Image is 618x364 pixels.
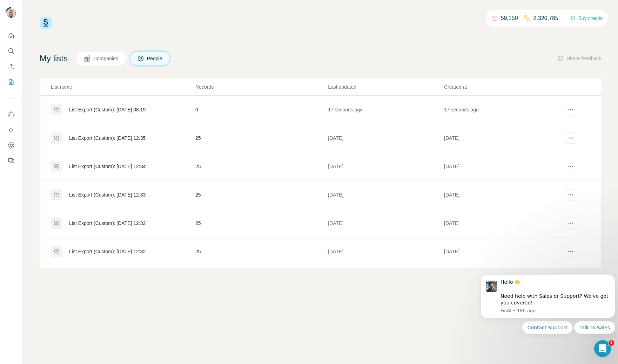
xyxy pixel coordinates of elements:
[501,14,518,22] p: 59,150
[328,124,444,152] td: [DATE]
[6,108,17,121] button: Use Surfe on LinkedIn
[444,152,560,181] td: [DATE]
[557,55,601,62] button: Share feedback
[570,13,603,23] button: Buy credits
[69,106,146,113] div: List Export (Custom): [DATE] 08:19
[195,181,328,209] td: 25
[444,96,560,124] td: 17 seconds ago
[69,248,146,255] div: List Export (Custom): [DATE] 12:32
[69,163,146,170] div: List Export (Custom): [DATE] 12:34
[6,45,17,57] button: Search
[195,124,328,152] td: 25
[565,132,576,144] button: actions
[594,340,611,357] iframe: Intercom live chat
[328,96,444,124] td: 17 seconds ago
[328,181,444,209] td: [DATE]
[195,209,328,238] td: 25
[444,266,560,294] td: [DATE]
[40,17,52,29] img: Surfe Logo
[6,29,17,42] button: Quick start
[69,191,146,198] div: List Export (Custom): [DATE] 12:33
[565,189,576,200] button: actions
[195,238,328,266] td: 25
[328,238,444,266] td: [DATE]
[69,135,146,142] div: List Export (Custom): [DATE] 12:35
[328,266,444,294] td: [DATE]
[328,83,443,90] p: Last updated
[609,340,614,346] span: 1
[565,161,576,172] button: actions
[565,104,576,115] button: actions
[6,76,17,88] button: My lists
[93,55,119,62] span: Companies
[6,7,17,18] img: Avatar
[565,246,576,257] button: actions
[6,154,17,167] button: Feedback
[195,266,328,294] td: 25
[533,14,558,22] p: 2,320,785
[40,53,68,64] h4: My lists
[444,238,560,266] td: [DATE]
[147,55,163,62] span: People
[328,152,444,181] td: [DATE]
[6,139,17,152] button: Dashboard
[6,124,17,136] button: Use Surfe API
[444,124,560,152] td: [DATE]
[195,83,327,90] p: Records
[69,220,146,227] div: List Export (Custom): [DATE] 12:32
[444,83,559,90] p: Created at
[195,96,328,124] td: 0
[51,83,195,90] p: List name
[444,181,560,209] td: [DATE]
[444,209,560,238] td: [DATE]
[6,60,17,73] button: Enrich CSV
[195,152,328,181] td: 25
[328,209,444,238] td: [DATE]
[565,218,576,229] button: actions
[478,268,618,338] iframe: Intercom notifications message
